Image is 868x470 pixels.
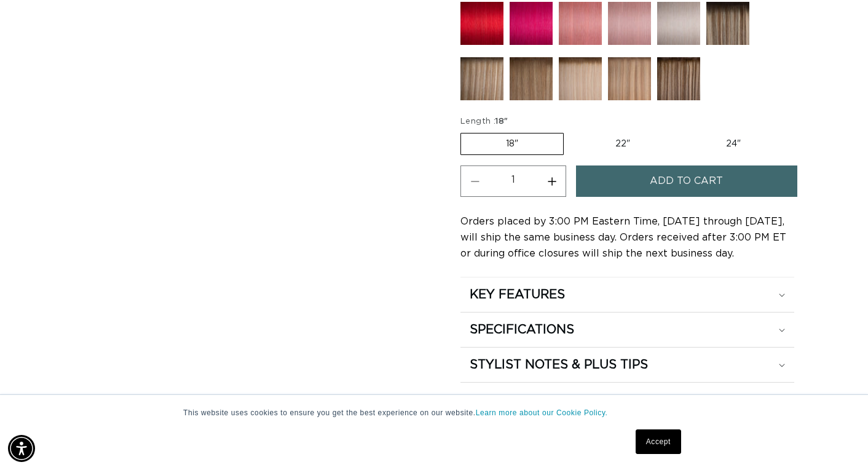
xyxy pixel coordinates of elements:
[559,2,602,51] a: Light Pink - Keratin Fusion
[510,2,553,51] a: Pink - Keratin Fusion
[608,2,651,51] a: Lilac - Keratin Fusion
[460,116,509,128] legend: Length :
[559,57,602,106] a: Tahoe Root Tap - Keratin Fusion
[460,2,503,45] img: Red - Keratin Fusion
[657,2,700,51] a: Silver - Keratin Fusion
[460,133,564,155] label: 18"
[495,117,508,125] span: 18"
[636,429,681,454] a: Accept
[608,2,651,45] img: Lilac - Keratin Fusion
[657,57,700,106] a: Como Root Tap - Keratin Fusion
[460,57,503,106] a: Victoria Root Tap - Keratin Fusion
[657,57,700,100] img: Como Root Tap - Keratin Fusion
[608,57,651,100] img: Arabian Root Tap - Keratin Fusion
[460,313,794,347] summary: SPECIFICATIONS
[706,2,749,45] img: Echo Root Tap - Keratin Fusion
[460,217,786,258] span: Orders placed by 3:00 PM Eastern Time, [DATE] through [DATE], will ship the same business day. Or...
[460,57,503,100] img: Victoria Root Tap - Keratin Fusion
[650,165,723,197] span: Add to cart
[706,2,749,51] a: Echo Root Tap - Keratin Fusion
[510,57,553,100] img: Erie Root Tap - Keratin Fusion
[657,2,700,45] img: Silver - Keratin Fusion
[470,322,574,338] h2: SPECIFICATIONS
[807,411,868,470] iframe: Chat Widget
[570,133,675,154] label: 22"
[510,2,553,45] img: Pink - Keratin Fusion
[470,287,565,303] h2: KEY FEATURES
[681,133,786,154] label: 24"
[460,277,794,312] summary: KEY FEATURES
[470,357,648,373] h2: STYLIST NOTES & PLUS TIPS
[476,408,608,417] a: Learn more about our Cookie Policy.
[559,2,602,45] img: Light Pink - Keratin Fusion
[559,57,602,100] img: Tahoe Root Tap - Keratin Fusion
[8,435,35,462] div: Accessibility Menu
[576,165,797,197] button: Add to cart
[460,348,794,382] summary: STYLIST NOTES & PLUS TIPS
[183,407,685,418] p: This website uses cookies to ensure you get the best experience on our website.
[510,57,553,106] a: Erie Root Tap - Keratin Fusion
[608,57,651,106] a: Arabian Root Tap - Keratin Fusion
[460,2,503,51] a: Red - Keratin Fusion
